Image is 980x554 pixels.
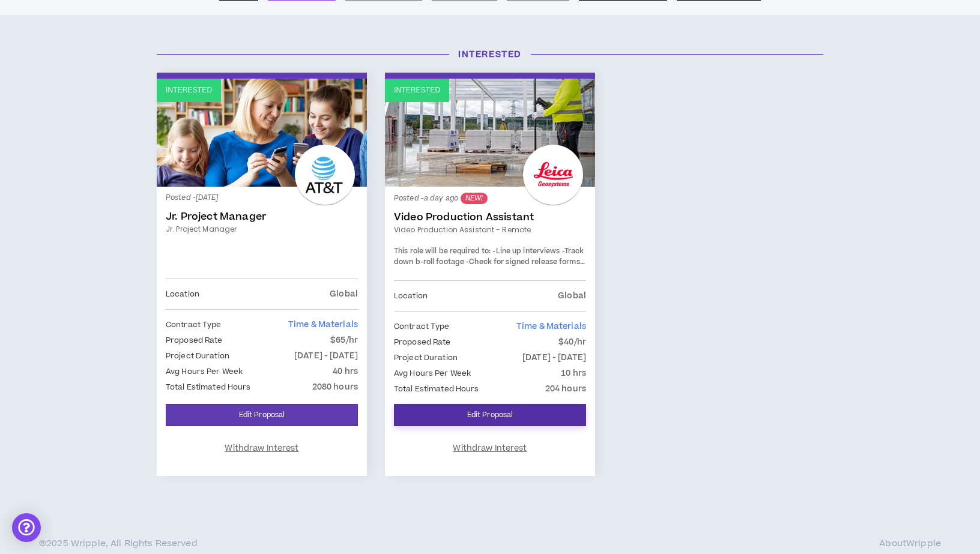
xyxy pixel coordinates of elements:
[148,48,832,61] h3: Interested
[394,246,491,256] span: This role will be required to:
[545,382,586,396] p: 204 hours
[394,367,471,380] p: Avg Hours Per Week
[166,381,251,394] p: Total Estimated Hours
[166,193,358,203] p: Posted - [DATE]
[312,381,358,394] p: 2080 hours
[394,257,585,278] span: -Keep projects up to date in Wrike.
[166,318,222,331] p: Contract Type
[166,365,243,378] p: Avg Hours Per Week
[516,321,586,333] span: Time & Materials
[166,211,358,223] a: Jr. Project Manager
[294,349,358,363] p: [DATE] - [DATE]
[166,436,358,461] button: Withdraw Interest
[558,336,586,349] p: $40/hr
[166,85,212,96] p: Interested
[166,224,358,235] a: Jr. Project Manager
[330,288,358,301] p: Global
[394,193,586,204] p: Posted - a day ago
[394,404,586,426] a: Edit Proposal
[385,79,595,187] a: Interested
[492,246,560,256] span: -Line up interviews
[522,351,586,364] p: [DATE] - [DATE]
[166,288,199,301] p: Location
[453,443,527,454] span: Withdraw Interest
[225,443,298,454] span: Withdraw Interest
[166,334,223,347] p: Proposed Rate
[394,211,586,223] a: Video Production Assistant
[330,334,358,347] p: $65/hr
[12,513,41,542] div: Open Intercom Messenger
[39,539,198,549] p: © 2025 Wripple , All Rights Reserved
[394,351,458,364] p: Project Duration
[394,382,479,396] p: Total Estimated Hours
[166,404,358,426] a: Edit Proposal
[394,320,450,333] p: Contract Type
[157,79,367,187] a: Interested
[394,289,428,303] p: Location
[394,85,440,96] p: Interested
[394,246,584,267] span: -Track down b-roll footage
[461,193,488,204] sup: NEW!
[166,349,229,363] p: Project Duration
[394,436,586,461] button: Withdraw Interest
[394,336,451,349] p: Proposed Rate
[561,367,586,380] p: 10 hrs
[558,289,586,303] p: Global
[879,539,941,549] a: AboutWripple
[394,224,586,235] a: Video Production Assistant - Remote
[466,257,584,267] span: -Check for signed release forms
[288,319,358,331] span: Time & Materials
[333,365,358,378] p: 40 hrs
